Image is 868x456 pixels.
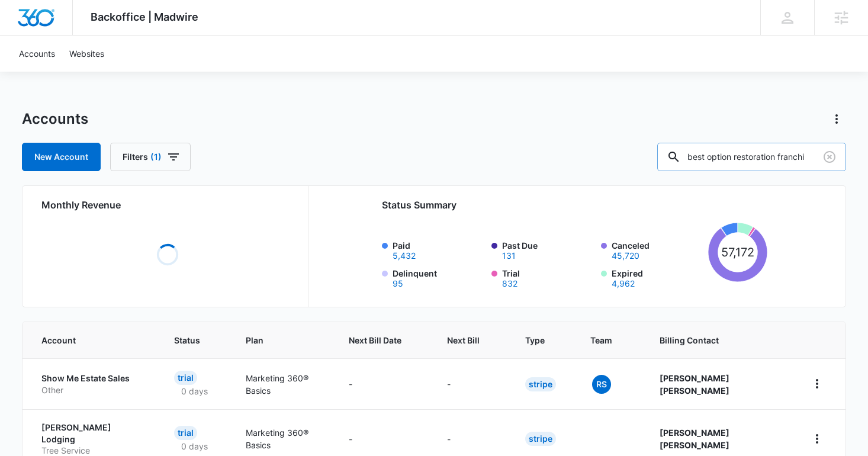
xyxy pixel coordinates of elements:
span: Plan [246,334,320,346]
h2: Monthly Revenue [41,198,294,212]
td: - [335,358,433,409]
button: home [808,374,827,393]
h1: Accounts [22,110,88,128]
a: Accounts [12,36,62,72]
label: Past Due [502,239,594,260]
td: - [433,358,511,409]
button: Trial [502,280,517,288]
label: Trial [502,267,594,288]
p: 0 days [174,440,215,452]
span: Team [590,334,614,346]
p: Other [41,384,146,396]
div: Stripe [525,432,556,446]
div: Stripe [525,377,556,391]
p: 0 days [174,385,215,397]
span: Type [525,334,545,346]
label: Canceled [612,239,703,260]
button: Paid [393,252,416,260]
button: Expired [612,280,635,288]
label: Expired [612,267,703,288]
a: New Account [22,143,101,171]
span: RS [592,375,611,394]
span: Billing Contact [660,334,779,346]
button: Past Due [502,252,516,260]
p: [PERSON_NAME] Lodging [41,422,146,445]
span: Next Bill Date [349,334,401,346]
tspan: 57,172 [721,245,754,259]
button: Filters(1) [110,143,191,171]
strong: [PERSON_NAME] [PERSON_NAME] [660,373,729,396]
div: Trial [174,371,197,385]
label: Delinquent [393,267,484,288]
p: Show Me Estate Sales [41,372,146,384]
a: Websites [62,36,111,72]
span: (1) [150,153,162,161]
button: Canceled [612,252,639,260]
span: Next Bill [447,334,480,346]
button: Delinquent [393,280,403,288]
a: Show Me Estate SalesOther [41,372,146,396]
span: Account [41,334,128,346]
h2: Status Summary [382,198,768,212]
strong: [PERSON_NAME] [PERSON_NAME] [660,428,729,450]
button: home [808,429,827,448]
div: Trial [174,426,197,440]
p: Marketing 360® Basics [246,426,320,451]
button: Actions [827,110,846,129]
input: Search [657,143,846,171]
span: Backoffice | Madwire [91,11,198,23]
span: Status [174,334,200,346]
p: Marketing 360® Basics [246,372,320,397]
label: Paid [393,239,484,260]
button: Clear [820,147,839,166]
